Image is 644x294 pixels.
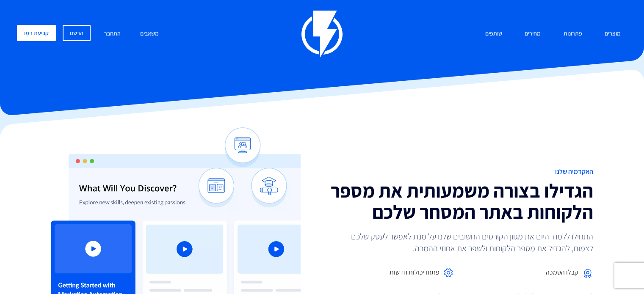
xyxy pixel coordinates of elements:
span: קבלו הסמכה [546,268,578,278]
a: שותפים [479,25,509,43]
a: פתרונות [557,25,589,43]
a: הרשם [63,25,91,41]
p: התחילו ללמוד היום את מגוון הקורסים החשובים שלנו על מנת לאפשר לעסק שלכם לצמוח, להגדיל את מספר הלקו... [339,231,593,254]
a: מחירים [518,25,547,43]
a: התחבר [98,25,127,43]
a: משאבים [134,25,165,43]
a: מוצרים [598,25,627,43]
a: קביעת דמו [17,25,56,41]
h2: הגדילו בצורה משמעותית את מספר הלקוחות באתר המסחר שלכם [329,180,594,222]
span: פתחו יכולות חדשות [390,268,439,278]
h1: האקדמיה שלנו [329,168,594,176]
